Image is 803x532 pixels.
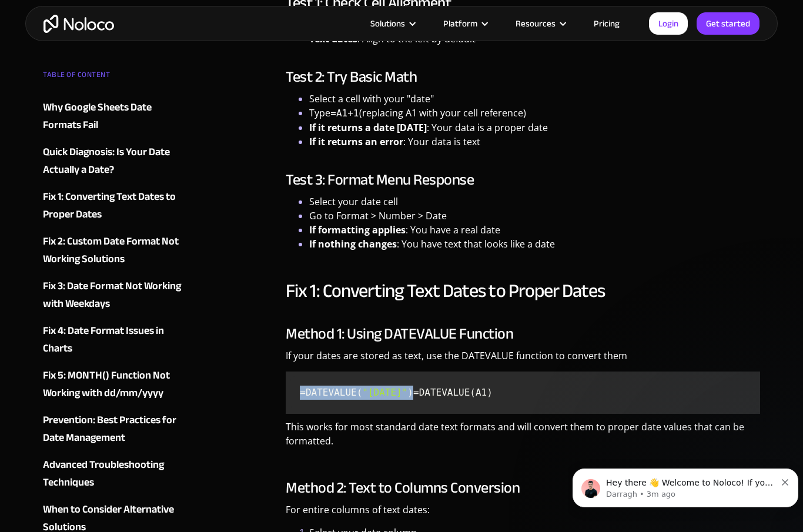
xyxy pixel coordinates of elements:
[309,209,760,223] li: Go to Format > Number > Date
[286,349,760,372] p: If your dates are stored as text, use the DATEVALUE function to convert them
[429,16,501,31] div: Platform
[309,135,760,149] li: : Your data is text
[309,223,406,236] strong: If formatting applies
[309,223,760,237] li: : You have a real date
[309,237,760,251] li: : You have text that looks like a date
[43,143,185,179] a: Quick Diagnosis: Is Your Date Actually a Date?
[43,411,185,447] a: Prevention: Best Practices for Date Management
[309,92,760,106] li: Select a cell with your "date"
[649,12,688,35] a: Login
[309,121,760,135] li: : Your data is a proper date
[443,16,477,31] div: Platform
[568,444,803,526] iframe: Intercom notifications message
[309,195,760,209] li: Select your date cell
[43,188,185,223] a: Fix 1: Converting Text Dates to Proper Dates
[501,16,579,31] div: Resources
[43,66,185,89] div: TABLE OF CONTENT
[43,233,185,268] a: Fix 2: Custom Date Format Not Working Solutions
[43,456,185,491] a: Advanced Troubleshooting Techniques
[300,387,362,398] span: =DATEVALUE(
[286,279,760,303] h2: Fix 1: Converting Text Dates to Proper Dates
[309,135,403,148] strong: If it returns an error
[330,108,359,119] code: =A1+1
[516,16,556,31] div: Resources
[286,420,760,457] p: This works for most standard date text formats and will convert them to proper date values that c...
[290,376,755,409] code: =DATEVALUE(A1)
[362,387,407,398] span: "[DATE]"
[356,16,429,31] div: Solutions
[309,121,427,134] strong: If it returns a date [DATE]
[579,16,634,31] a: Pricing
[286,171,760,189] h3: Test 3: Format Menu Response
[43,277,185,313] a: Fix 3: Date Format Not Working with Weekdays
[309,237,397,250] strong: If nothing changes
[43,99,185,134] a: Why Google Sheets Date Formats Fail
[286,479,760,497] h3: Method 2: Text to Columns Conversion
[697,12,759,35] a: Get started
[407,387,413,398] span: )
[309,106,760,121] li: Type (replacing A1 with your cell reference)
[286,503,760,526] p: For entire columns of text dates:
[370,16,405,31] div: Solutions
[44,15,114,33] a: home
[43,322,185,357] a: Fix 4: Date Format Issues in Charts
[286,325,760,343] h3: Method 1: Using DATEVALUE Function
[286,68,760,86] h3: Test 2: Try Basic Math
[43,367,185,402] a: Fix 5: MONTH() Function Not Working with dd/mm/yyyy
